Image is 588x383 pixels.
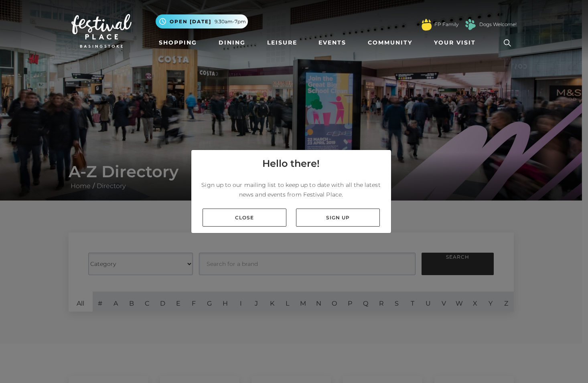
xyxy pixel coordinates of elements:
a: Shopping [156,35,200,50]
span: 9.30am-7pm [215,18,246,25]
a: Dogs Welcome! [479,21,517,28]
a: Events [315,35,349,50]
button: Open [DATE] 9.30am-7pm [156,14,248,28]
p: Sign up to our mailing list to keep up to date with all the latest news and events from Festival ... [198,180,385,199]
h4: Hello there! [262,156,320,171]
a: Dining [215,35,249,50]
a: Sign up [296,209,380,227]
span: Your Visit [434,39,476,47]
a: FP Family [434,21,458,28]
a: Community [365,35,416,50]
span: Open [DATE] [170,18,211,25]
a: Close [203,209,286,227]
img: Festival Place Logo [71,14,132,48]
a: Leisure [264,35,300,50]
a: Your Visit [431,35,483,50]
